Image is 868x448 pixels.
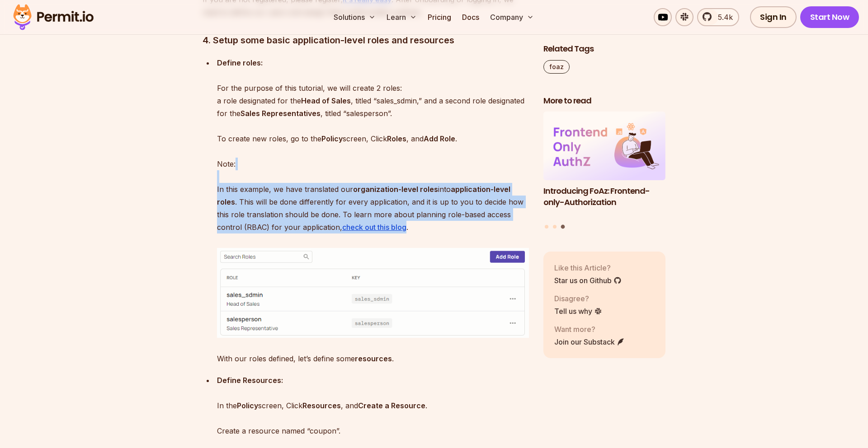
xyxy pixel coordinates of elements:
p: With our roles defined, let’s define some . [217,352,529,365]
li: 3 of 3 [543,112,665,219]
a: Pricing [424,8,455,26]
strong: Resources [302,401,341,410]
a: Sign In [750,6,797,28]
strong: Policy [321,134,343,143]
strong: Roles [387,134,406,143]
strong: Policy [237,401,258,410]
strong: Sales Representatives [241,109,321,118]
a: Join our Substack [554,336,625,347]
p: Want more? [554,324,625,335]
a: check out this blog [342,223,406,232]
p: Like this Article? [554,262,622,273]
strong: Head of Sales [301,96,351,105]
button: Learn [383,8,420,26]
strong: Create a Resource [358,401,425,410]
h2: More to read [543,95,665,107]
strong: Define roles: [217,58,263,67]
strong: Add Role [424,134,455,143]
a: foaz [543,60,570,74]
a: Start Now [800,6,859,28]
a: Tell us why [554,306,602,317]
button: Go to slide 2 [553,225,557,229]
a: Docs [458,8,483,26]
p: Disagree? [554,293,602,304]
a: 5.4k [697,8,739,26]
img: 4.png [217,248,529,338]
h3: Introducing FoAz: Frontend-only-Authorization [543,186,665,208]
img: Introducing FoAz: Frontend-only-Authorization [543,112,665,181]
button: Solutions [330,8,379,26]
button: Go to slide 1 [545,225,548,229]
a: Introducing FoAz: Frontend-only-AuthorizationIntroducing FoAz: Frontend-only-Authorization [543,112,665,219]
strong: Define Resources: [217,376,283,385]
strong: resources [355,354,392,363]
h2: Related Tags [543,43,665,55]
p: For the purpose of this tutorial, we will create 2 roles: a role designated for the , titled “sal... [217,56,529,233]
strong: organization-level roles [353,185,438,194]
img: Permit logo [9,2,98,33]
h3: 4. Setup some basic application-level roles and resources [203,33,529,47]
a: Star us on Github [554,275,622,286]
button: Go to slide 3 [561,225,565,229]
strong: application-level roles [217,185,510,206]
div: Posts [543,112,665,230]
button: Company [486,8,538,26]
span: 5.4k [712,12,733,23]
